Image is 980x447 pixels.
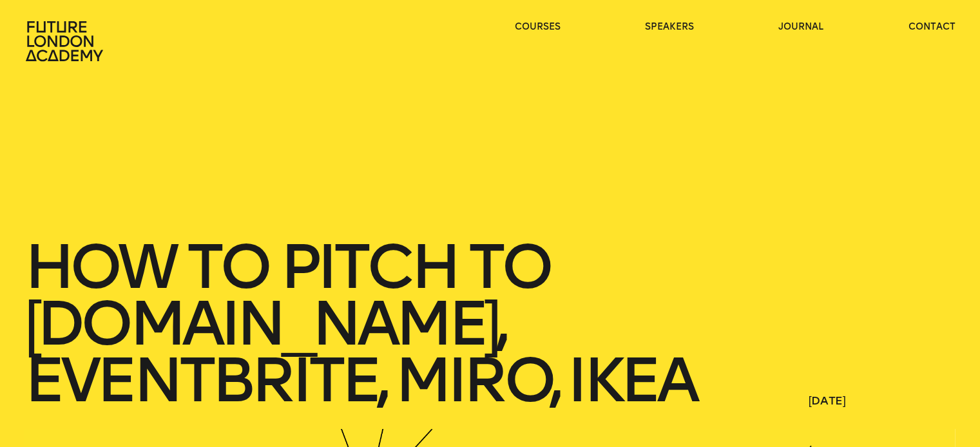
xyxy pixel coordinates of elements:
span: [DATE] [809,393,956,408]
a: speakers [645,21,694,33]
a: courses [515,21,561,33]
h1: How to pitch to [DOMAIN_NAME], Eventbrite, Miro, IKEA [24,238,711,408]
a: journal [778,21,823,33]
a: contact [908,21,956,33]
